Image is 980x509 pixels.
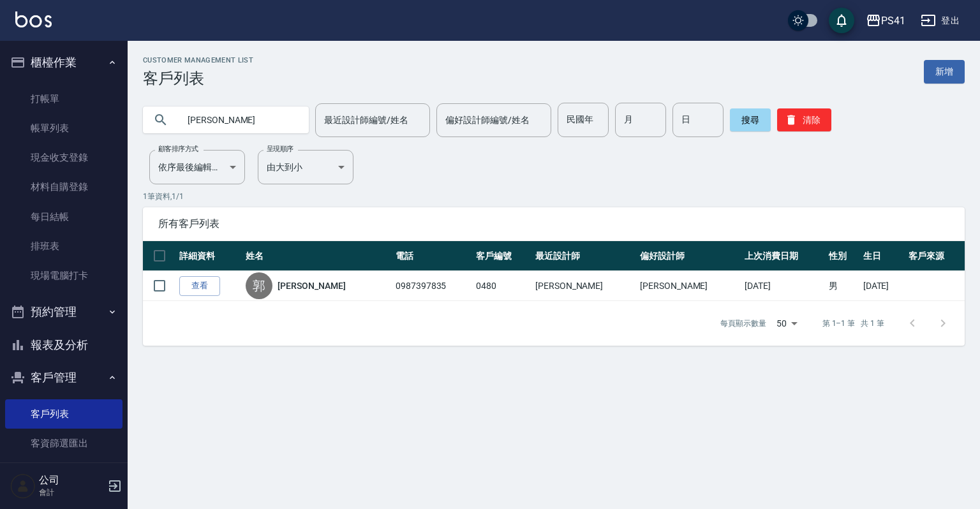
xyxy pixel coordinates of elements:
[861,8,910,34] button: PS41
[860,241,905,271] th: 生日
[771,306,802,341] div: 50
[15,11,52,27] img: Logo
[829,8,854,33] button: save
[278,279,345,292] a: [PERSON_NAME]
[637,271,741,301] td: [PERSON_NAME]
[741,271,826,301] td: [DATE]
[473,241,532,271] th: 客戶編號
[5,429,122,458] a: 客資篩選匯出
[5,232,122,261] a: 排班表
[826,271,859,301] td: 男
[637,241,741,271] th: 偏好設計師
[5,261,122,290] a: 現場電腦打卡
[143,191,965,202] p: 1 筆資料, 1 / 1
[916,9,965,33] button: 登出
[242,241,392,271] th: 姓名
[881,13,905,29] div: PS41
[473,271,532,301] td: 0480
[39,487,104,498] p: 會計
[176,241,242,271] th: 詳細資料
[822,318,884,329] p: 第 1–1 筆 共 1 筆
[5,114,122,143] a: 帳單列表
[143,56,253,64] h2: Customer Management List
[5,399,122,429] a: 客戶列表
[5,172,122,202] a: 材料自購登錄
[10,473,36,499] img: Person
[730,108,771,131] button: 搜尋
[258,150,353,184] div: 由大到小
[924,60,965,84] a: 新增
[5,458,122,487] a: 卡券管理
[392,241,473,271] th: 電話
[860,271,905,301] td: [DATE]
[179,103,299,137] input: 搜尋關鍵字
[5,46,122,79] button: 櫃檯作業
[532,271,637,301] td: [PERSON_NAME]
[143,70,253,87] h3: 客戶列表
[5,143,122,172] a: 現金收支登錄
[905,241,965,271] th: 客戶來源
[267,144,293,154] label: 呈現順序
[5,84,122,114] a: 打帳單
[5,295,122,328] button: 預約管理
[246,272,272,299] div: 郭
[392,271,473,301] td: 0987397835
[741,241,826,271] th: 上次消費日期
[158,144,198,154] label: 顧客排序方式
[158,218,949,230] span: 所有客戶列表
[777,108,831,131] button: 清除
[5,202,122,232] a: 每日結帳
[5,328,122,362] button: 報表及分析
[720,318,766,329] p: 每頁顯示數量
[39,474,104,487] h5: 公司
[826,241,859,271] th: 性別
[149,150,245,184] div: 依序最後編輯時間
[5,361,122,394] button: 客戶管理
[532,241,637,271] th: 最近設計師
[179,276,220,296] a: 查看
